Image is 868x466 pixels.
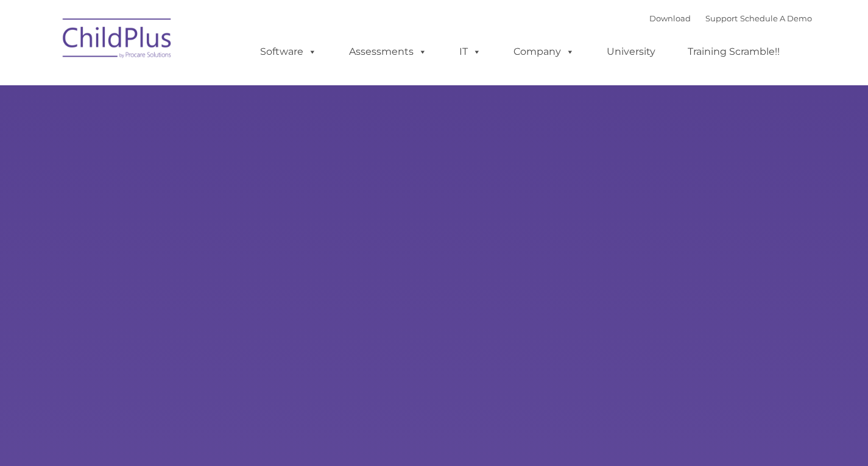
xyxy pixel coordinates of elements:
a: Assessments [337,40,439,64]
a: University [595,40,668,64]
font: | [649,13,812,23]
img: ChildPlus by Procare Solutions [57,10,178,71]
a: Training Scramble!! [676,40,792,64]
a: Schedule A Demo [740,13,812,23]
a: Support [705,13,738,23]
a: Software [248,40,329,64]
a: Company [501,40,587,64]
a: Download [649,13,691,23]
a: IT [447,40,493,64]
